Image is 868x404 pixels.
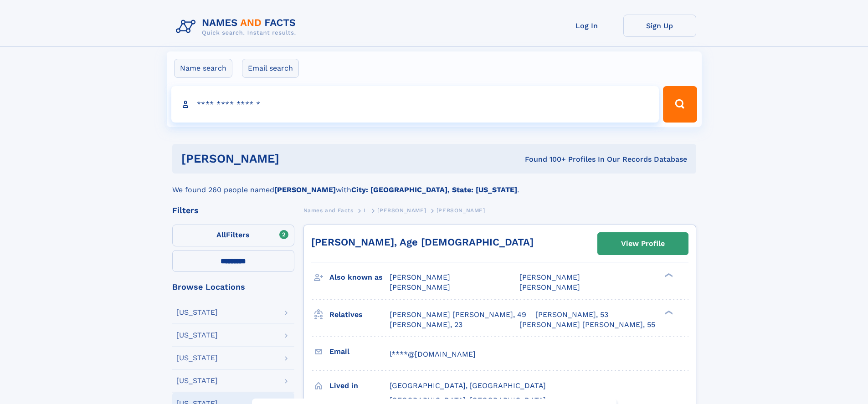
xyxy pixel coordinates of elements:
[623,15,696,37] a: Sign Up
[390,283,450,291] span: [PERSON_NAME]
[171,86,659,123] input: search input
[663,309,673,315] div: ❯
[274,185,336,194] b: [PERSON_NAME]
[390,273,450,281] span: [PERSON_NAME]
[377,207,426,214] span: [PERSON_NAME]
[172,15,303,39] img: Logo Names and Facts
[174,59,232,78] label: Name search
[329,378,390,394] h3: Lived in
[172,174,696,195] div: We found 260 people named with .
[519,320,655,330] a: [PERSON_NAME] [PERSON_NAME], 55
[663,86,697,123] button: Search Button
[242,59,299,78] label: Email search
[329,344,390,359] h3: Email
[172,206,294,215] div: Filters
[402,154,687,164] div: Found 100+ Profiles In Our Records Database
[364,207,367,214] span: L
[176,354,218,362] div: [US_STATE]
[519,283,580,291] span: [PERSON_NAME]
[550,15,623,37] a: Log In
[390,310,526,320] a: [PERSON_NAME] [PERSON_NAME], 49
[351,185,517,194] b: City: [GEOGRAPHIC_DATA], State: [US_STATE]
[216,230,226,239] span: All
[598,233,688,255] a: View Profile
[303,205,354,216] a: Names and Facts
[172,283,294,291] div: Browse Locations
[329,307,390,322] h3: Relatives
[172,225,294,246] label: Filters
[176,377,218,384] div: [US_STATE]
[437,207,485,214] span: [PERSON_NAME]
[519,273,580,281] span: [PERSON_NAME]
[535,310,608,320] a: [PERSON_NAME], 53
[176,332,218,339] div: [US_STATE]
[364,205,367,216] a: L
[181,153,402,164] h1: [PERSON_NAME]
[663,272,673,278] div: ❯
[176,309,218,316] div: [US_STATE]
[329,270,390,285] h3: Also known as
[621,233,665,254] div: View Profile
[390,320,462,330] a: [PERSON_NAME], 23
[390,381,546,390] span: [GEOGRAPHIC_DATA], [GEOGRAPHIC_DATA]
[377,205,426,216] a: [PERSON_NAME]
[311,236,534,248] a: [PERSON_NAME], Age [DEMOGRAPHIC_DATA]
